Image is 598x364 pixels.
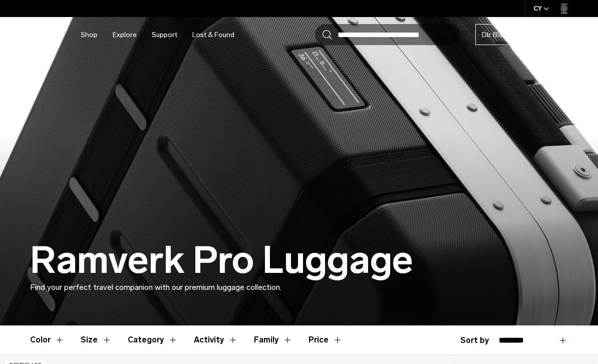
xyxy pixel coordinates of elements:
a: Lost & Found [192,17,234,53]
a: Shop [81,17,98,53]
button: Toggle Price [309,325,343,354]
button: Toggle Filter [194,325,238,354]
span: Find your perfect travel companion with our premium luggage collection. [30,282,281,292]
button: Toggle Filter [30,325,65,354]
button: Toggle Filter [128,325,178,354]
a: Db Black [475,24,517,45]
a: Explore [113,17,137,53]
button: Toggle Filter [81,325,112,354]
a: Support [152,17,177,53]
h1: Ramverk Pro Luggage [30,240,413,281]
nav: Main Navigation [73,17,242,53]
button: Toggle Filter [254,325,292,354]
